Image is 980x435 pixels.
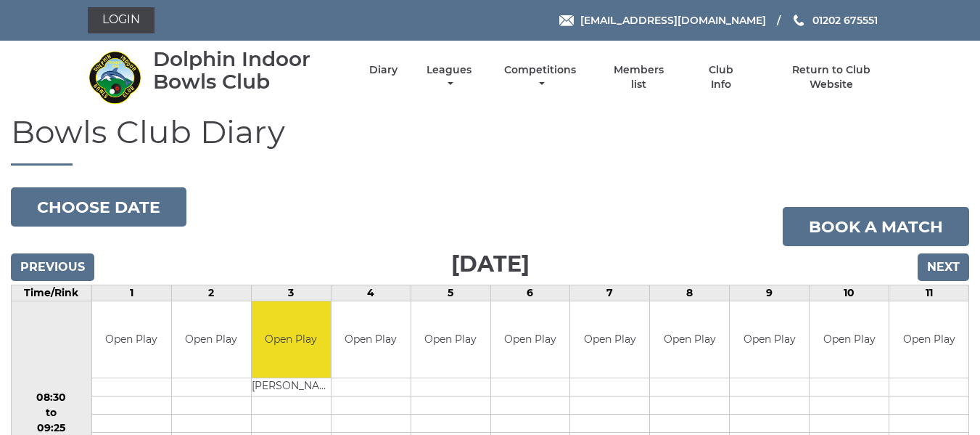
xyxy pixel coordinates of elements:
div: Dolphin Indoor Bowls Club [153,48,344,93]
td: Open Play [172,301,251,378]
td: 5 [411,285,490,301]
img: Dolphin Indoor Bowls Club [88,50,142,105]
a: Email [EMAIL_ADDRESS][DOMAIN_NAME] [559,12,766,28]
td: Open Play [491,301,570,378]
a: Members list [605,63,672,92]
a: Leagues [423,63,475,92]
td: Open Play [650,301,729,378]
td: Open Play [92,301,171,378]
span: [EMAIL_ADDRESS][DOMAIN_NAME] [580,14,766,27]
td: 6 [490,285,570,301]
a: Login [88,7,155,33]
td: Open Play [252,301,331,378]
img: Phone us [794,15,804,26]
td: 2 [171,285,251,301]
td: Open Play [730,301,809,378]
img: Email [559,15,574,26]
td: 8 [650,285,730,301]
td: 7 [570,285,650,301]
h1: Bowls Club Diary [11,114,969,166]
td: 1 [91,285,171,301]
a: Diary [369,63,398,77]
td: 11 [889,285,969,301]
input: Next [918,253,969,281]
td: Open Play [810,301,889,378]
td: Open Play [889,301,968,378]
a: Book a match [783,207,969,246]
td: Time/Rink [12,285,92,301]
a: Phone us 01202 675551 [791,12,878,28]
span: 01202 675551 [812,14,878,27]
a: Competitions [501,63,580,92]
td: [PERSON_NAME] [252,378,331,396]
td: 3 [251,285,331,301]
a: Club Info [698,63,745,92]
td: Open Play [570,301,649,378]
input: Previous [11,253,94,281]
td: Open Play [332,301,411,378]
td: 9 [730,285,810,301]
button: Choose date [11,187,186,227]
a: Return to Club Website [770,63,892,92]
td: 10 [810,285,889,301]
td: Open Play [411,301,490,378]
td: 4 [331,285,411,301]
